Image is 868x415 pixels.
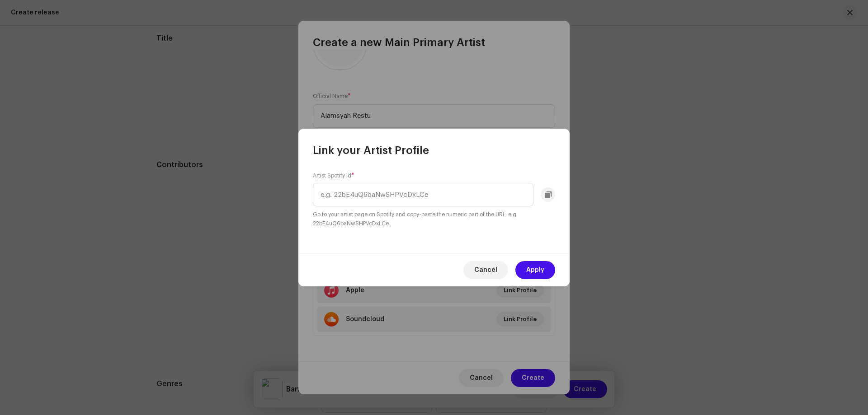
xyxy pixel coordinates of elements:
[474,261,497,279] span: Cancel
[313,143,429,158] span: Link your Artist Profile
[526,261,544,279] span: Apply
[313,210,555,228] small: Go to your artist page on Spotify and copy-paste the numeric part of the URL. e.g. 22bE4uQ6baNwSH...
[515,261,555,279] button: Apply
[313,183,533,206] input: e.g. 22bE4uQ6baNwSHPVcDxLCe
[313,172,354,179] label: Artist Spotify Id
[463,261,508,279] button: Cancel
